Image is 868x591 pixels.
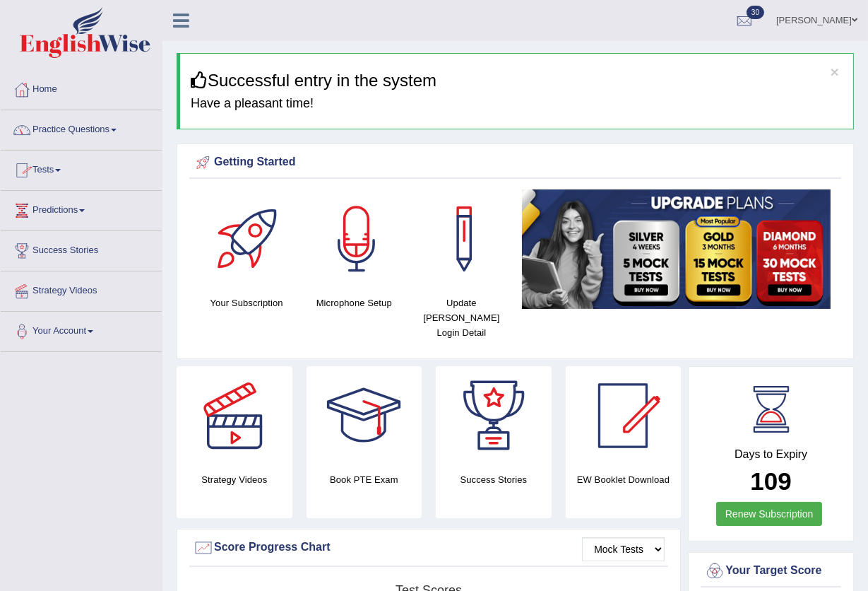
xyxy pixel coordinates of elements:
a: Renew Subscription [716,502,823,526]
b: 109 [750,467,791,495]
h4: EW Booklet Download [566,472,682,487]
a: Predictions [1,191,162,226]
a: Your Account [1,312,162,347]
button: × [831,64,839,79]
h3: Successful entry in the system [191,71,843,90]
div: Your Target Score [704,561,838,582]
h4: Have a pleasant time! [191,97,843,111]
h4: Success Stories [436,472,552,487]
a: Strategy Videos [1,271,162,307]
div: Score Progress Chart [193,537,665,558]
a: Home [1,70,162,105]
span: 30 [747,6,764,19]
h4: Strategy Videos [177,472,292,487]
a: Tests [1,151,162,186]
img: small5.jpg [522,189,831,309]
h4: Microphone Setup [307,295,400,310]
div: Getting Started [193,152,838,173]
h4: Your Subscription [200,295,293,310]
a: Practice Questions [1,110,162,146]
h4: Update [PERSON_NAME] Login Detail [415,295,508,340]
a: Success Stories [1,231,162,267]
h4: Days to Expiry [704,448,838,461]
h4: Book PTE Exam [307,472,422,487]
